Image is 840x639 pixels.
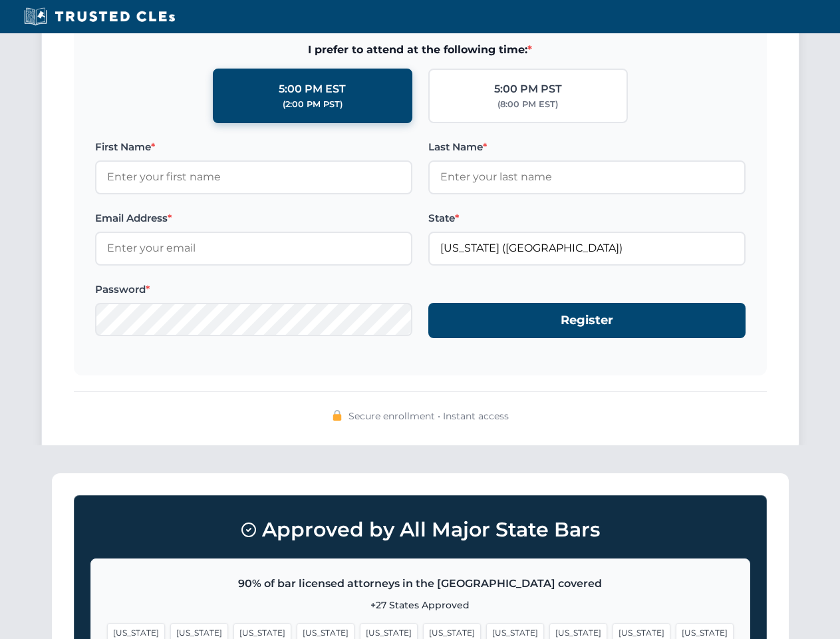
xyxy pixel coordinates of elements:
[332,410,343,421] img: 🔒
[95,210,412,226] label: Email Address
[95,282,412,298] label: Password
[428,139,746,155] label: Last Name
[95,139,412,155] label: First Name
[279,81,346,98] div: 5:00 PM EST
[95,160,412,194] input: Enter your first name
[349,409,509,423] span: Secure enrollment • Instant access
[283,98,343,111] div: (2:00 PM PST)
[428,160,746,194] input: Enter your last name
[20,7,179,27] img: Trusted CLEs
[428,210,746,226] label: State
[497,98,558,111] div: (8:00 PM EST)
[107,598,734,612] p: +27 States Approved
[107,575,734,592] p: 90% of bar licensed attorneys in the [GEOGRAPHIC_DATA] covered
[428,303,746,338] button: Register
[428,232,746,265] input: Florida (FL)
[494,81,562,98] div: 5:00 PM PST
[90,512,750,548] h3: Approved by All Major State Bars
[95,41,746,59] span: I prefer to attend at the following time:
[95,232,412,265] input: Enter your email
